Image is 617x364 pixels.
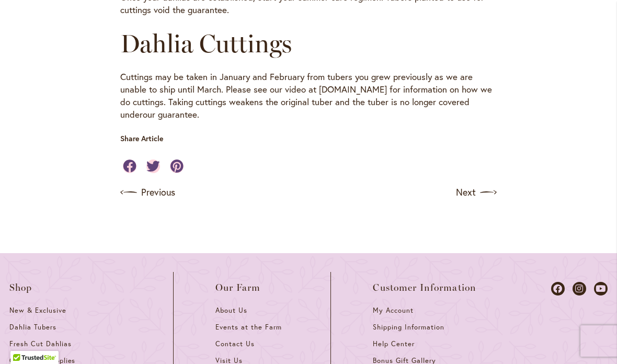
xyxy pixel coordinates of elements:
[456,184,497,201] a: Next
[215,282,260,293] span: Our Farm
[373,282,476,293] span: Customer Information
[215,323,281,332] span: Events at the Farm
[120,133,178,144] p: Share Article
[123,160,136,173] a: Share on Facebook
[120,71,497,121] p: Cuttings may be taken in January and February from tubers you grew previously as we are unable to...
[120,29,497,58] h2: Dahlia Cuttings
[143,108,197,120] a: our guarantee
[120,184,175,201] a: Previous
[215,306,247,315] span: About Us
[551,282,565,295] a: Dahlias on Facebook
[120,184,137,201] img: arrow icon
[373,323,444,332] span: Shipping Information
[170,160,184,173] a: Share on Pinterest
[480,184,497,201] img: arrow icon
[9,306,66,315] span: New & Exclusive
[573,282,586,295] a: Dahlias on Instagram
[146,160,160,173] a: Share on Twitter
[9,323,56,332] span: Dahlia Tubers
[9,282,32,293] span: Shop
[594,282,608,295] a: Dahlias on Youtube
[373,306,414,315] span: My Account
